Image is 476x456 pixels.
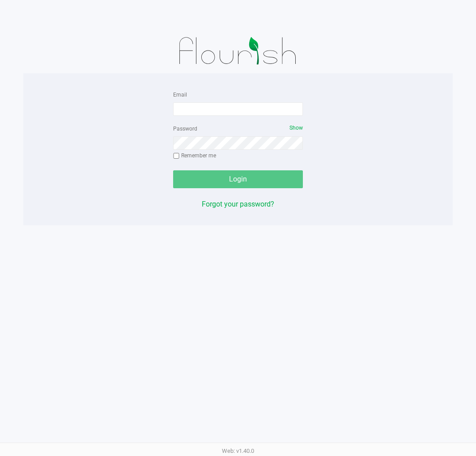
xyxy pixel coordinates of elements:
[173,152,216,160] label: Remember me
[289,125,303,131] span: Show
[222,448,254,454] span: Web: v1.40.0
[173,125,197,133] label: Password
[173,91,187,99] label: Email
[202,199,274,210] button: Forgot your password?
[173,153,179,159] input: Remember me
